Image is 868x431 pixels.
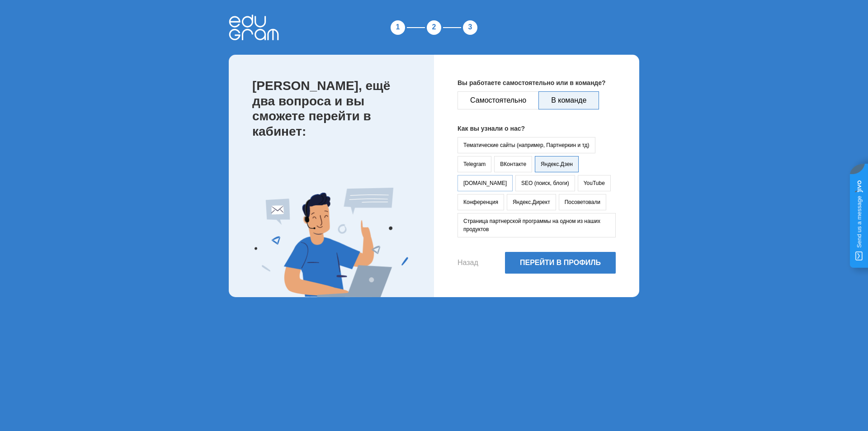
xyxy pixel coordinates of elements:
[494,156,532,172] button: ВКонтакте
[515,175,575,191] button: SEO (поиск, блоги)
[461,19,479,37] div: 3
[458,194,504,210] button: Конференция
[255,188,408,297] img: Expert Image
[505,252,616,274] button: Перейти в профиль
[458,213,616,237] button: Страница партнерской программы на одном из наших продуктов
[559,194,606,210] button: Посоветовали
[252,78,416,139] p: [PERSON_NAME], ещё два вопроса и вы сможете перейти в кабинет:
[458,124,616,133] p: Как вы узнали о нас?
[425,19,443,37] div: 2
[458,91,539,109] button: Самостоятельно
[535,156,579,172] button: Яндекс.Дзен
[458,259,478,267] button: Назад
[538,91,599,109] button: В команде
[458,137,595,153] button: Тематические сайты (например, Партнеркин и тд)
[458,78,616,88] p: Вы работаете самостоятельно или в команде?
[507,194,556,210] button: Яндекс.Директ
[389,19,407,37] div: 1
[458,156,491,172] button: Telegram
[458,175,513,191] button: [DOMAIN_NAME]
[578,175,611,191] button: YouTube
